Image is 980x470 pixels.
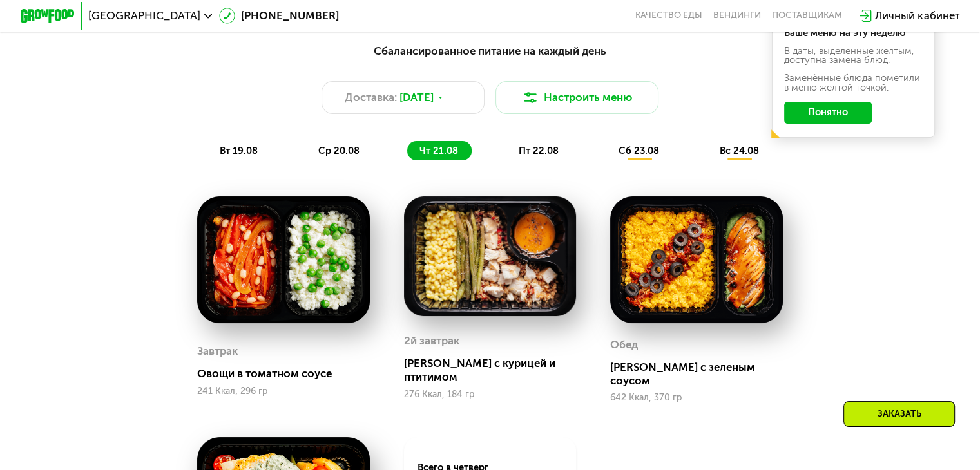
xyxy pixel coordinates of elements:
div: Обед [610,335,638,355]
div: 241 Ккал, 296 гр [197,386,370,397]
div: Сбалансированное питание на каждый день [87,42,893,59]
div: Ваше меню на эту неделю [784,28,923,38]
span: пт 22.08 [519,145,559,156]
a: [PHONE_NUMBER] [219,8,339,24]
div: поставщикам [772,10,842,21]
div: Заказать [843,401,955,427]
div: Завтрак [197,341,238,362]
span: ср 20.08 [318,145,360,156]
div: [PERSON_NAME] с зеленым соусом [610,361,793,388]
div: Заменённые блюда пометили в меню жёлтой точкой. [784,73,923,93]
button: Понятно [784,102,872,124]
a: Качество еды [635,10,702,21]
div: 642 Ккал, 370 гр [610,393,783,403]
a: Вендинги [713,10,761,21]
div: Личный кабинет [875,8,959,24]
div: [PERSON_NAME] с курицей и птитимом [404,357,587,384]
span: Доставка: [345,89,397,106]
span: [GEOGRAPHIC_DATA] [88,10,200,21]
div: Овощи в томатном соусе [197,367,380,381]
div: 276 Ккал, 184 гр [404,390,577,400]
div: 2й завтрак [404,331,459,352]
span: вс 24.08 [720,145,759,156]
button: Настроить меню [495,81,659,114]
span: [DATE] [399,89,434,106]
span: чт 21.08 [419,145,458,156]
div: В даты, выделенные желтым, доступна замена блюд. [784,46,923,66]
span: вт 19.08 [220,145,258,156]
span: сб 23.08 [619,145,659,156]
